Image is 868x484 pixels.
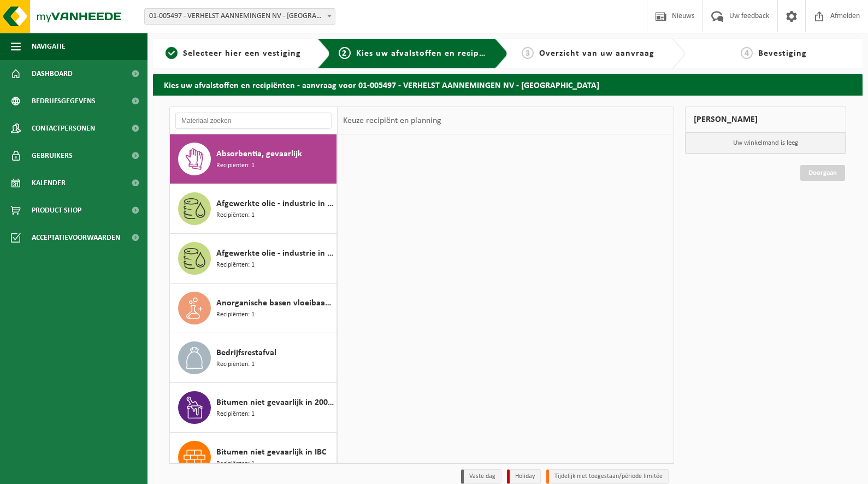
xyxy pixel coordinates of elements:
span: Overzicht van uw aanvraag [539,49,654,58]
span: Recipiënten: 1 [216,260,255,270]
li: Vaste dag [461,469,501,484]
button: Afgewerkte olie - industrie in kleinverpakking Recipiënten: 1 [170,234,337,284]
button: Bitumen niet gevaarlijk in IBC Recipiënten: 1 [170,433,337,482]
span: Bedrijfsrestafval [216,346,276,359]
span: 01-005497 - VERHELST AANNEMINGEN NV - OOSTENDE [145,9,335,24]
span: Selecteer hier een vestiging [183,49,301,58]
button: Afgewerkte olie - industrie in [GEOGRAPHIC_DATA] Recipiënten: 1 [170,184,337,234]
h2: Kies uw afvalstoffen en recipiënten - aanvraag voor 01-005497 - VERHELST AANNEMINGEN NV - [GEOGRA... [153,74,863,95]
li: Tijdelijk niet toegestaan/période limitée [546,469,669,484]
span: Kies uw afvalstoffen en recipiënten [356,49,506,58]
span: Product Shop [32,197,81,224]
li: Holiday [507,469,541,484]
button: Bitumen niet gevaarlijk in 200lt-vat Recipiënten: 1 [170,383,337,433]
div: Keuze recipiënt en planning [338,107,447,134]
span: 2 [339,47,351,59]
span: 3 [522,47,534,59]
span: Recipiënten: 1 [216,310,255,320]
span: Kalender [32,169,66,197]
span: Afgewerkte olie - industrie in [GEOGRAPHIC_DATA] [216,197,334,210]
p: Uw winkelmand is leeg [686,133,846,154]
span: Bedrijfsgegevens [32,87,96,115]
input: Materiaal zoeken [175,113,332,129]
div: [PERSON_NAME] [685,107,846,133]
span: Bitumen niet gevaarlijk in IBC [216,446,326,459]
span: Recipiënten: 1 [216,161,255,171]
span: Gebruikers [32,142,73,169]
span: Anorganische basen vloeibaar in kleinverpakking [216,297,334,310]
span: Recipiënten: 1 [216,359,255,370]
button: Bedrijfsrestafval Recipiënten: 1 [170,333,337,383]
span: Bitumen niet gevaarlijk in 200lt-vat [216,396,334,409]
span: Acceptatievoorwaarden [32,224,120,251]
span: Recipiënten: 1 [216,459,255,469]
span: Contactpersonen [32,115,95,142]
a: 1Selecteer hier een vestiging [158,47,309,60]
span: 01-005497 - VERHELST AANNEMINGEN NV - OOSTENDE [144,8,335,25]
button: Anorganische basen vloeibaar in kleinverpakking Recipiënten: 1 [170,284,337,333]
span: Recipiënten: 1 [216,409,255,420]
button: Absorbentia, gevaarlijk Recipiënten: 1 [170,134,337,184]
span: Bevestiging [758,49,807,58]
a: Doorgaan [800,165,845,181]
span: Navigatie [32,33,66,60]
span: 1 [166,47,178,59]
span: Absorbentia, gevaarlijk [216,147,302,161]
span: 4 [741,47,753,59]
span: Afgewerkte olie - industrie in kleinverpakking [216,247,334,260]
span: Recipiënten: 1 [216,210,255,221]
span: Dashboard [32,60,73,87]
